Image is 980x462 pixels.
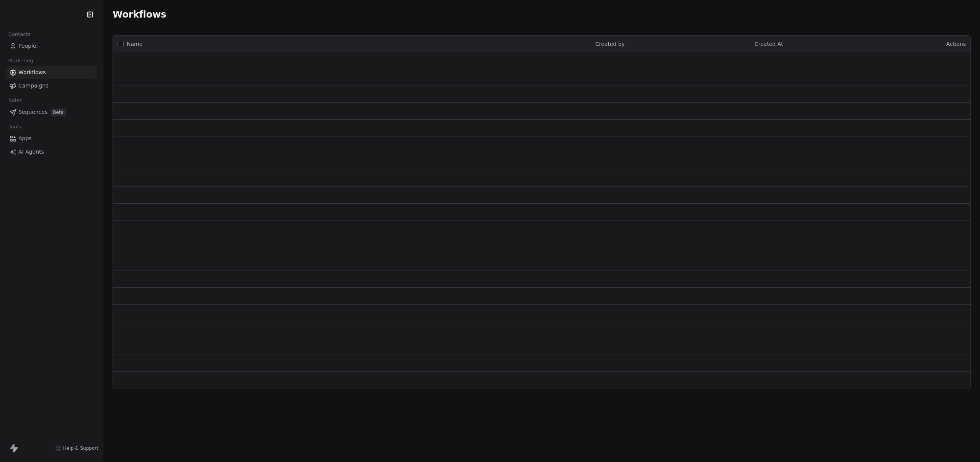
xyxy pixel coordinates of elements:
a: Help & Support [56,445,98,451]
span: Created by [595,41,625,47]
span: Marketing [5,55,36,66]
a: SequencesBeta [6,106,97,118]
span: Sales [5,95,25,106]
span: Help & Support [63,445,98,451]
span: Tools [5,121,24,133]
span: Created At [755,41,783,47]
span: Name [127,40,142,48]
span: Actions [946,41,966,47]
span: Contacts [5,29,34,40]
a: Workflows [6,66,97,79]
span: People [18,42,36,50]
span: Workflows [18,68,46,76]
span: Workflows [113,9,166,20]
span: AI Agents [18,148,44,156]
a: People [6,40,97,52]
a: Campaigns [6,79,97,92]
span: Sequences [18,108,47,116]
span: Beta [51,109,66,116]
span: Campaigns [18,82,48,90]
a: AI Agents [6,146,97,158]
a: Apps [6,132,97,145]
span: Apps [18,135,32,143]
